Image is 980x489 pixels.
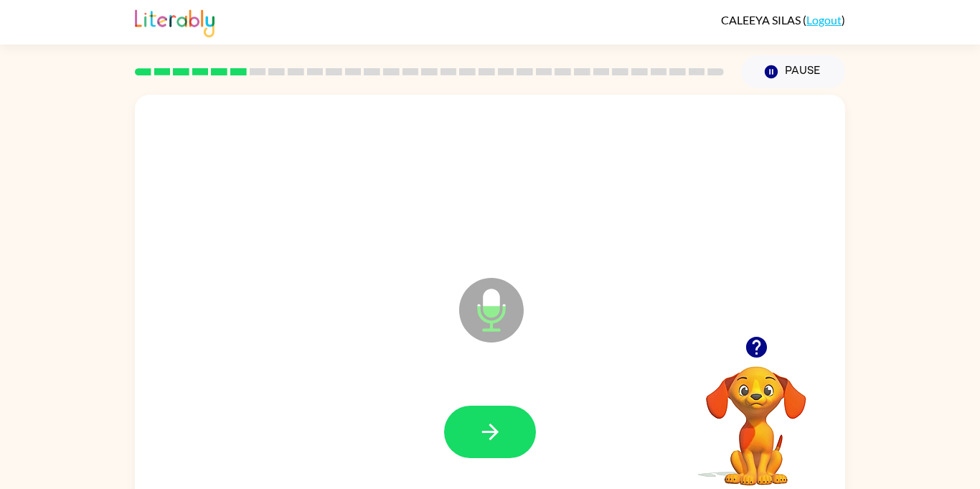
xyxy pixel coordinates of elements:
video: Your browser must support playing .mp4 files to use Literably. Please try using another browser. [684,344,828,488]
div: ( ) [721,13,845,27]
span: CALEEYA SILAS [721,13,803,27]
img: Literably [135,6,215,37]
a: Logout [806,13,842,27]
button: Pause [741,55,845,88]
